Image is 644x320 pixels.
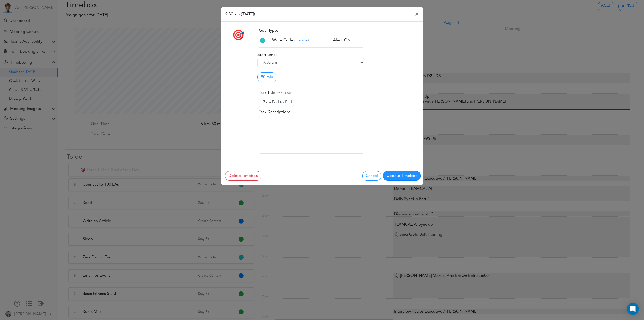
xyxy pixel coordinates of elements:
span: × [415,11,419,17]
small: (required) [276,91,291,95]
label: Goal Type: [257,26,279,35]
label: Start time: [257,52,277,58]
div: Alert: ON [329,37,364,43]
h6: 9:30 am ([DATE]) [225,11,255,17]
div: Open Intercom Messenger [627,303,639,315]
div: ( ) [268,37,329,43]
button: Close [411,7,423,21]
button: Delete Timebox [225,171,261,181]
a: 90 min [257,72,276,82]
button: Update Timebox [383,171,421,181]
span: change [294,38,308,42]
label: Task Description: [259,107,290,117]
label: Task Title: [259,88,291,98]
span: 🎯 [232,31,245,41]
button: Cancel [362,171,381,181]
span: Write Code [272,38,293,42]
